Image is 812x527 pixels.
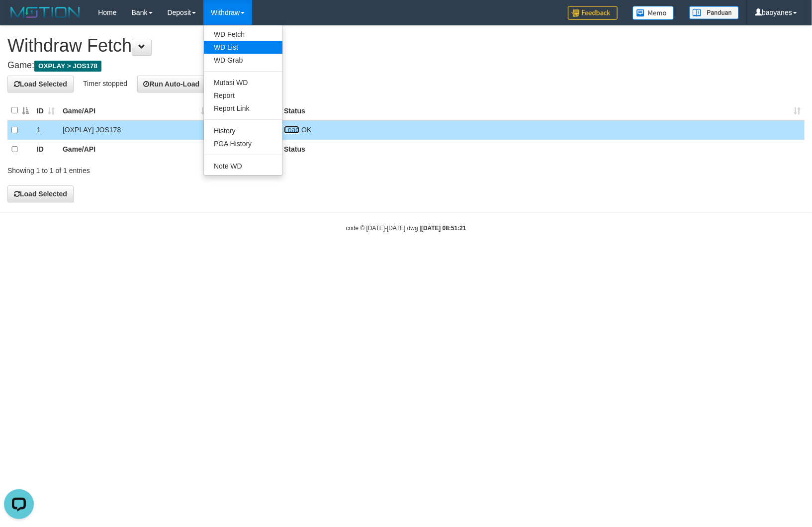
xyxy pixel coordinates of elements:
[284,126,299,134] a: Load
[33,101,59,120] th: ID: activate to sort column ascending
[7,162,331,176] div: Showing 1 to 1 of 1 entries
[137,76,206,92] button: Run Auto-Load
[632,6,674,20] img: Button%20Memo.svg
[421,225,466,232] strong: [DATE] 08:51:21
[204,41,282,54] a: WD List
[59,120,212,140] td: [OXPLAY] JOS178
[7,61,805,71] h4: Game:
[689,6,739,19] img: panduan.png
[204,54,282,67] a: WD Grab
[204,89,282,102] a: Report
[346,225,466,232] small: code © [DATE]-[DATE] dwg |
[204,28,282,41] a: WD Fetch
[204,137,282,150] a: PGA History
[4,4,34,34] button: Open LiveChat chat widget
[7,36,805,56] h1: Withdraw Fetch
[34,61,101,72] span: OXPLAY > JOS178
[59,101,212,120] th: Game/API: activate to sort column ascending
[280,101,805,120] th: Status: activate to sort column ascending
[204,76,282,89] a: Mutasi WD
[33,140,59,159] th: ID
[301,126,311,134] span: OK
[7,76,74,92] button: Load Selected
[568,6,618,20] img: Feedback.jpg
[204,102,282,115] a: Report Link
[7,5,83,20] img: MOTION_logo.png
[204,124,282,137] a: History
[280,140,805,159] th: Status
[7,185,74,202] button: Load Selected
[83,79,127,87] span: Timer stopped
[59,140,212,159] th: Game/API
[204,160,282,173] a: Note WD
[33,120,59,140] td: 1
